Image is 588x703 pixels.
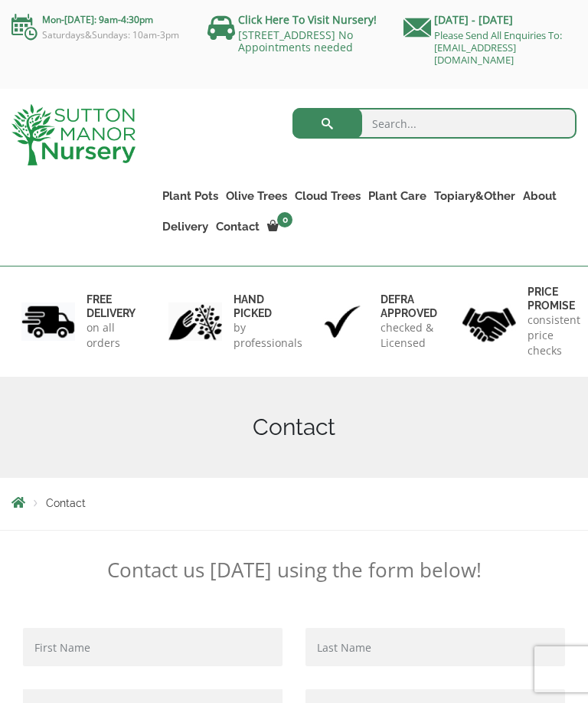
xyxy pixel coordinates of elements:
[11,414,577,441] h1: Contact
[11,557,577,582] p: Contact us [DATE] using the form below!
[23,628,283,666] input: First Name
[315,302,369,342] img: 3.jpg
[158,216,212,237] a: Delivery
[434,28,562,67] a: Please Send All Enquiries To: [EMAIL_ADDRESS][DOMAIN_NAME]
[11,11,185,29] p: Mon-[DATE]: 9am-4:30pm
[87,320,136,351] p: on all orders
[430,185,519,207] a: Topiary&Other
[364,185,430,207] a: Plant Care
[234,293,302,320] h6: hand picked
[519,185,560,207] a: About
[305,628,565,666] input: Last Name
[212,216,263,237] a: Contact
[158,185,222,207] a: Plant Pots
[528,285,580,312] h6: Price promise
[11,29,185,41] p: Saturdays&Sundays: 10am-3pm
[381,320,437,351] p: checked & Licensed
[238,12,377,27] a: Click Here To Visit Nursery!
[11,104,136,165] img: logo
[87,293,136,320] h6: FREE DELIVERY
[403,11,577,29] p: [DATE] - [DATE]
[238,28,353,54] a: [STREET_ADDRESS] No Appointments needed
[11,495,577,513] nav: Breadcrumbs
[528,312,580,358] p: consistent price checks
[168,302,222,342] img: 2.jpg
[291,185,364,207] a: Cloud Trees
[292,108,577,139] input: Search...
[263,216,297,237] a: 0
[277,212,292,227] span: 0
[234,320,302,351] p: by professionals
[21,302,75,342] img: 1.jpg
[222,185,291,207] a: Olive Trees
[462,298,516,345] img: 4.jpg
[381,293,437,320] h6: Defra approved
[46,497,86,509] span: Contact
